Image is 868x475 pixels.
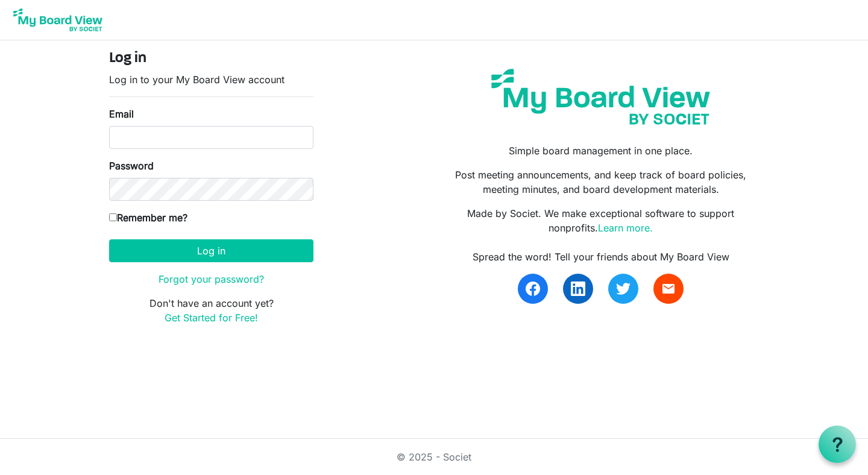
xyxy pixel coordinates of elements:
[661,282,676,296] span: email
[443,143,759,158] p: Simple board management in one place.
[443,206,759,235] p: Made by Societ. We make exceptional software to support nonprofits.
[109,72,313,87] p: Log in to your My Board View account
[109,296,313,325] p: Don't have an account yet?
[109,210,187,225] label: Remember me?
[109,159,154,173] label: Password
[571,282,585,296] img: linkedin.svg
[653,274,684,304] a: email
[165,312,258,324] a: Get Started for Free!
[159,273,264,285] a: Forgot your password?
[109,213,117,221] input: Remember me?
[443,168,759,197] p: Post meeting announcements, and keep track of board policies, meeting minutes, and board developm...
[443,250,759,264] div: Spread the word! Tell your friends about My Board View
[397,451,471,463] a: © 2025 - Societ
[482,60,719,134] img: my-board-view-societ.svg
[616,282,631,296] img: twitter.svg
[109,50,313,68] h4: Log in
[10,5,106,35] img: My Board View Logo
[109,239,313,262] button: Log in
[598,222,653,234] a: Learn more.
[526,282,540,296] img: facebook.svg
[109,107,134,121] label: Email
